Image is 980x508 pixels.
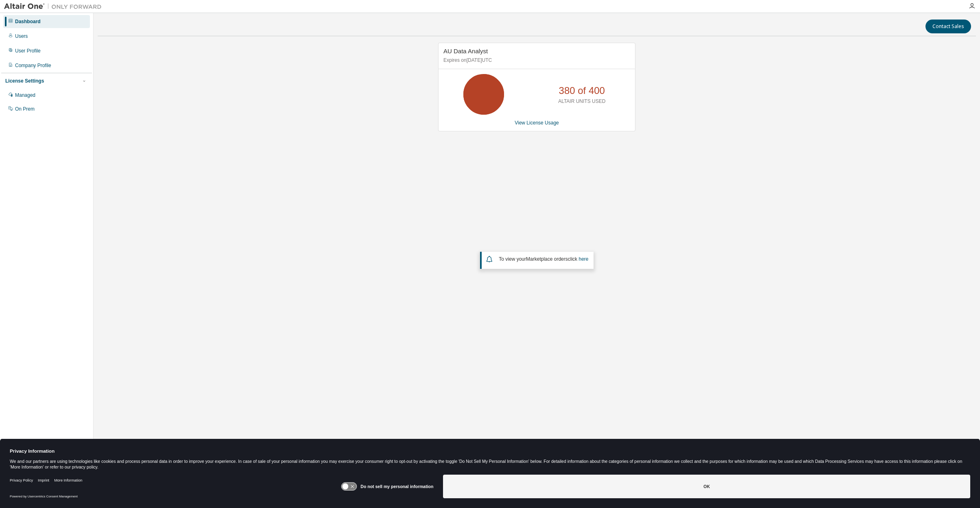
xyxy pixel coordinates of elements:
img: Altair One [4,2,106,11]
div: User Profile [15,48,41,54]
a: here [578,256,588,262]
em: Marketplace orders [526,256,568,262]
div: Company Profile [15,62,51,69]
div: License Settings [5,78,44,84]
div: Users [15,33,28,39]
p: Expires on [DATE] UTC [443,57,628,64]
div: On Prem [15,106,35,112]
span: To view your click [499,256,588,262]
div: Managed [15,92,35,98]
a: View License Usage [515,120,559,126]
span: AU Data Analyst [443,48,488,55]
button: Contact Sales [925,20,971,33]
p: 380 of 400 [559,84,605,98]
div: Dashboard [15,18,41,25]
p: ALTAIR UNITS USED [558,98,605,105]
